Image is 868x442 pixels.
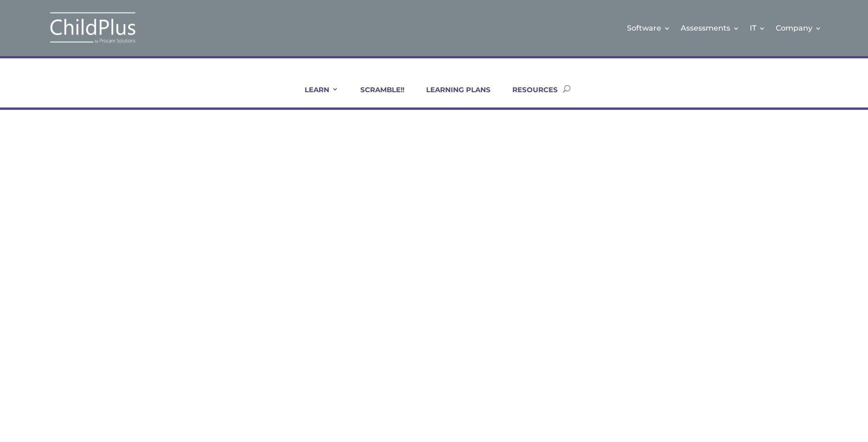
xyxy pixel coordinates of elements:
a: SCRAMBLE!! [349,85,404,107]
a: Software [627,9,670,47]
a: RESOURCES [501,85,558,107]
a: LEARN [293,85,338,107]
a: Assessments [681,9,740,47]
a: Company [776,9,822,47]
a: LEARNING PLANS [415,85,491,107]
a: IT [750,9,766,47]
